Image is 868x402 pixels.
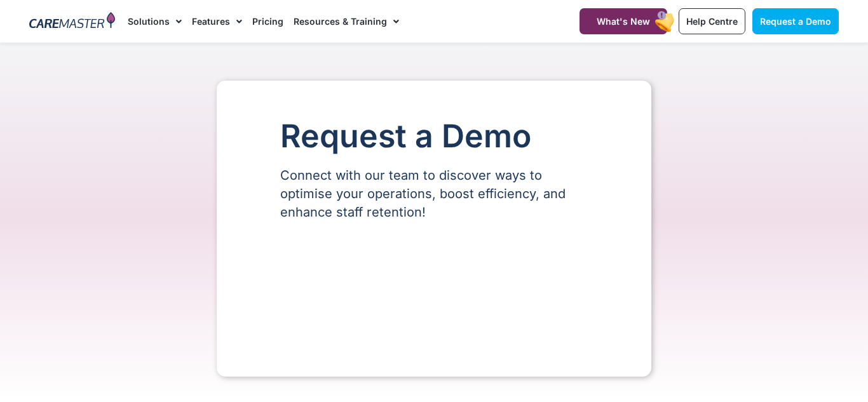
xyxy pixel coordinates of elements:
iframe: Form 0 [280,243,588,338]
span: Request a Demo [760,16,831,27]
img: CareMaster Logo [29,12,115,31]
h1: Request a Demo [280,119,588,154]
a: What's New [580,8,667,34]
span: Help Centre [686,16,738,27]
a: Help Centre [679,8,745,34]
span: What's New [597,16,650,27]
p: Connect with our team to discover ways to optimise your operations, boost efficiency, and enhance... [280,166,588,222]
a: Request a Demo [752,8,839,34]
